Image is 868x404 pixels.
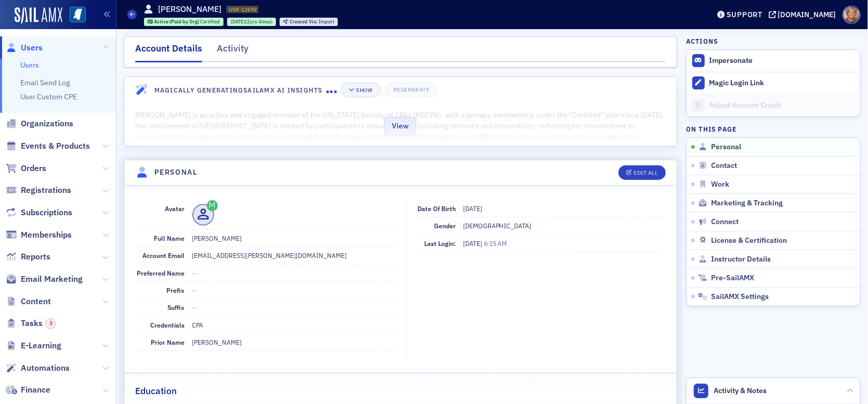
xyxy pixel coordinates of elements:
a: User Custom CPE [20,92,77,101]
span: Instructor Details [711,255,771,264]
span: Email Marketing [21,273,83,285]
img: SailAMX [15,7,62,24]
span: Avatar [165,204,185,213]
h4: On this page [686,124,861,134]
button: Magic Login Link [687,72,860,94]
div: Import [290,19,334,25]
h4: Personal [154,167,197,178]
span: Activity & Notes [714,385,767,396]
span: Work [711,180,729,189]
div: Adjust Account Credit [709,101,855,110]
img: SailAMX [70,7,86,23]
span: 6:15 AM [484,239,507,247]
div: Active (Paid by Org): Active (Paid by Org): Certified [144,18,224,26]
a: Finance [6,384,50,396]
span: Active (Paid by Org) [154,18,200,25]
div: [DOMAIN_NAME] [778,10,836,19]
span: Subscriptions [21,207,72,218]
span: Events & Products [21,140,90,152]
h4: Magically Generating SailAMX AI Insights [154,85,326,95]
h4: Actions [686,36,718,46]
span: [DATE] [463,204,482,213]
dd: [PERSON_NAME] [192,230,395,246]
span: Suffix [168,303,185,311]
h1: [PERSON_NAME] [158,4,221,15]
a: Organizations [6,118,73,129]
div: Activity [217,42,248,61]
a: Users [20,60,39,70]
a: Active (Paid by Org) Certified [148,18,220,25]
span: Created Via : [290,18,319,25]
dd: [EMAIL_ADDRESS][PERSON_NAME][DOMAIN_NAME] [192,247,395,264]
span: Contact [711,161,737,171]
button: Edit All [619,165,665,180]
h2: Education [135,384,177,398]
button: Impersonate [709,56,753,66]
a: Reports [6,251,50,263]
a: Email Marketing [6,273,83,285]
div: 3 [45,318,56,329]
span: Personal [711,142,741,152]
a: E-Learning [6,340,61,351]
a: Tasks3 [6,318,56,329]
span: Organizations [21,118,73,129]
a: Email Send Log [20,78,70,87]
span: License & Certification [711,236,787,245]
a: Automations [6,362,70,374]
a: Adjust Account Credit [687,94,860,116]
span: Account Email [143,251,185,259]
a: Subscriptions [6,207,72,218]
button: [DOMAIN_NAME] [769,11,840,18]
a: Content [6,296,51,307]
span: Tasks [21,318,56,329]
span: Registrations [21,185,71,196]
dd: [PERSON_NAME] [192,334,395,350]
span: Gender [434,221,456,230]
a: Events & Products [6,140,90,152]
a: Registrations [6,185,71,196]
span: — [192,303,198,311]
div: (2yrs 4mos) [231,18,272,25]
div: Edit All [634,170,657,176]
span: Certified [200,18,220,25]
div: Support [727,10,762,19]
span: Automations [21,362,70,374]
button: View [384,117,416,135]
span: Marketing & Tracking [711,199,783,208]
span: [DATE] [231,18,245,25]
a: Orders [6,163,46,174]
span: USR-12692 [229,6,257,13]
span: Connect [711,217,739,227]
span: Content [21,296,51,307]
span: Date of Birth [417,204,456,213]
div: Show [356,87,372,93]
div: Magic Login Link [709,79,855,88]
span: Prefix [167,286,185,294]
span: Preferred Name [137,269,185,277]
div: Created Via: Import [280,18,338,26]
a: Memberships [6,229,72,241]
button: Regenerate [386,83,437,97]
span: [DATE] [463,239,484,247]
dd: CPA [192,317,395,333]
span: — [192,286,198,294]
div: 2023-05-05 00:00:00 [227,18,276,26]
span: Users [21,42,43,54]
span: Orders [21,163,46,174]
a: Users [6,42,43,54]
span: Finance [21,384,50,396]
span: Reports [21,251,50,263]
a: View Homepage [62,7,86,24]
span: SailAMX Settings [711,292,769,302]
div: Account Details [135,42,202,62]
button: Show [341,83,380,97]
span: Profile [843,6,861,24]
span: Memberships [21,229,72,241]
span: Pre-SailAMX [711,273,754,283]
span: E-Learning [21,340,61,351]
dd: [DEMOGRAPHIC_DATA] [463,217,664,234]
span: Last Login: [424,239,456,247]
span: Prior Name [151,338,185,346]
span: Full Name [154,234,185,242]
